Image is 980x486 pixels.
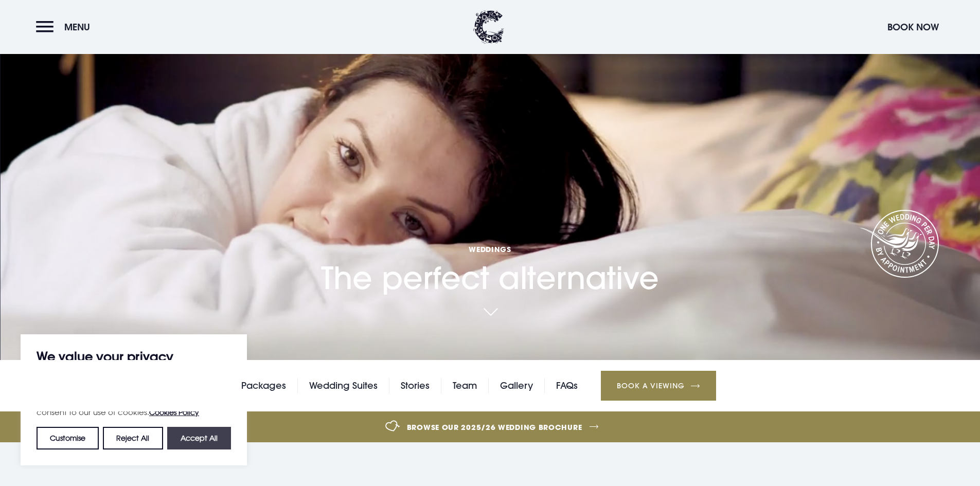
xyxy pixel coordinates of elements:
h1: The perfect alternative [321,184,659,296]
button: Customise [37,427,99,449]
button: Book Now [882,16,944,38]
a: Packages [241,378,286,393]
a: Book a Viewing [601,371,716,401]
button: Accept All [167,427,231,449]
a: Stories [401,378,430,393]
p: We value your privacy [37,350,231,363]
a: Team [453,378,477,393]
span: Weddings [321,244,659,254]
div: We value your privacy [21,334,247,465]
a: Gallery [500,378,533,393]
span: Menu [64,21,90,33]
a: Cookies Policy [149,408,199,417]
a: Wedding Suites [309,378,378,393]
img: Clandeboye Lodge [473,10,504,44]
a: FAQs [556,378,578,393]
button: Menu [36,16,95,38]
button: Reject All [103,427,163,449]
